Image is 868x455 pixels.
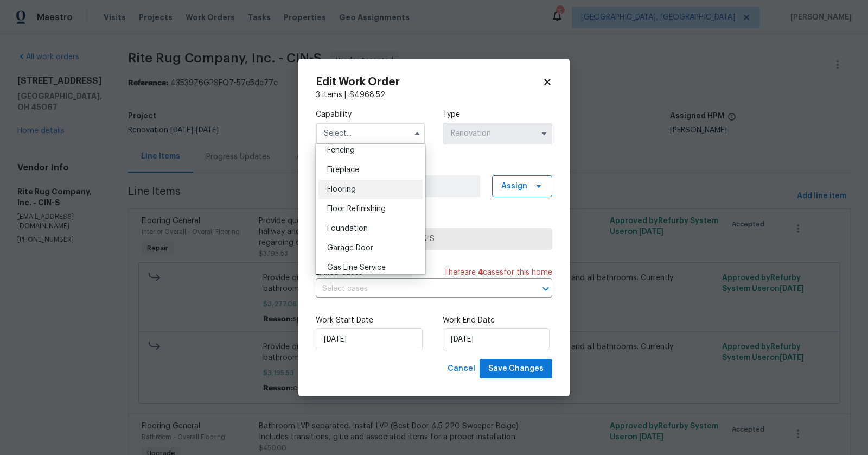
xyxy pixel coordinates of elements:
[327,264,386,271] span: Gas Line Service
[327,186,356,193] span: Flooring
[316,214,552,225] label: Trade Partner
[316,281,522,298] input: Select cases
[501,181,527,192] span: Assign
[316,162,552,173] label: Work Order Manager
[443,328,550,350] input: M/D/YYYY
[316,90,552,100] div: 3 items |
[327,225,368,232] span: Foundation
[488,362,544,376] span: Save Changes
[349,91,385,99] span: $ 4968.52
[325,233,543,244] span: Rite Rug Company, Inc. - CIN-S
[327,166,359,174] span: Fireplace
[443,359,480,379] button: Cancel
[316,77,542,87] h2: Edit Work Order
[327,147,355,154] span: Fencing
[443,123,552,144] input: Select...
[538,127,551,140] button: Show options
[316,109,425,120] label: Capability
[443,315,552,326] label: Work End Date
[478,269,483,276] span: 4
[316,328,423,350] input: M/D/YYYY
[327,205,386,213] span: Floor Refinishing
[411,127,424,140] button: Hide options
[327,244,373,252] span: Garage Door
[448,362,475,376] span: Cancel
[443,109,552,120] label: Type
[316,123,425,144] input: Select...
[538,281,553,296] button: Open
[444,267,552,278] span: There are case s for this home
[480,359,552,379] button: Save Changes
[316,315,425,326] label: Work Start Date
